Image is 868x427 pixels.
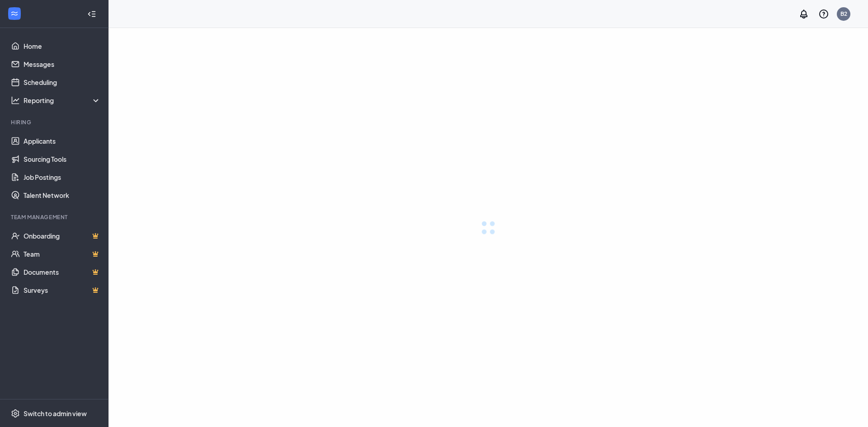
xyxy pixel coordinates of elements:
[24,96,101,105] div: Reporting
[840,10,847,18] div: B2
[24,227,101,245] a: OnboardingCrown
[24,409,87,418] div: Switch to admin view
[11,118,99,126] div: Hiring
[11,213,99,221] div: Team Management
[24,73,101,91] a: Scheduling
[24,37,101,55] a: Home
[24,263,101,281] a: DocumentsCrown
[10,9,19,18] svg: WorkstreamLogo
[818,9,829,19] svg: QuestionInfo
[24,245,101,263] a: TeamCrown
[24,186,101,204] a: Talent Network
[24,281,101,299] a: SurveysCrown
[11,96,20,105] svg: Analysis
[24,132,101,150] a: Applicants
[11,409,20,418] svg: Settings
[24,55,101,73] a: Messages
[24,168,101,186] a: Job Postings
[24,150,101,168] a: Sourcing Tools
[87,9,96,19] svg: Collapse
[798,9,809,19] svg: Notifications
